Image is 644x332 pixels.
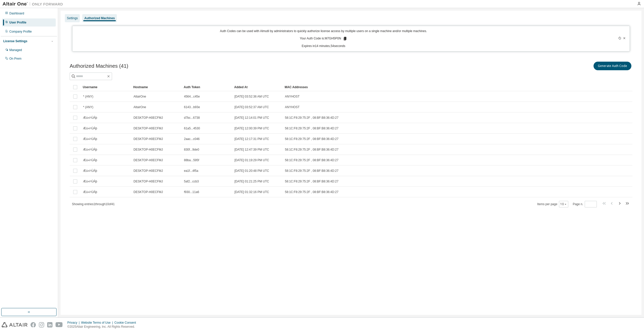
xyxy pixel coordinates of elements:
img: altair_logo.svg [2,322,28,327]
span: f930...11a6 [184,190,199,194]
span: [DATE] 12:47:39 PM UTC [234,148,269,152]
span: 5af2...ccb3 [184,179,199,183]
span: [DATE] 03:52:36 AM UTC [234,94,269,99]
span: DESKTOP-H0ECFMJ [133,169,163,173]
span: [DATE] 01:20:48 PM UTC [234,169,269,173]
div: License Settings [3,39,27,43]
img: youtube.svg [56,322,63,327]
span: DESKTOP-H0ECFMJ [133,148,163,152]
span: Æú»ì¹ÙÁþ [83,190,97,194]
span: Showing entries 1 through 10 of 41 [72,202,115,206]
span: 88ba...595f [184,158,199,162]
span: DESKTOP-H0ECFMJ [133,190,163,194]
div: Managed [9,48,22,52]
span: [DATE] 12:00:39 PM UTC [234,126,269,130]
span: ANYHOST [285,105,300,109]
span: Authorized Machines (41) [70,63,128,69]
span: Æú»ì¹ÙÁþ [83,126,97,130]
span: Æú»ì¹ÙÁþ [83,116,97,120]
div: Dashboard [9,11,24,15]
p: Auth Codes can be used with Almutil by administrators to quickly authorize license access by mult... [75,29,571,33]
span: [DATE] 01:21:25 PM UTC [234,179,269,183]
p: © 2025 Altair Engineering, Inc. All Rights Reserved. [67,325,139,329]
span: Page n. [573,201,597,207]
div: User Profile [9,20,26,25]
div: Company Profile [9,30,32,34]
img: facebook.svg [31,322,36,327]
p: Your Auth Code is: M7GH5P0N [300,36,347,41]
span: * (ANY) [83,105,93,109]
span: [DATE] 01:32:16 PM UTC [234,190,269,194]
span: 4564...c45e [184,94,200,99]
span: 2aac...c046 [184,137,200,141]
span: 58:1C:F8:29:75:2F , 08:BF:B8:36:4D:27 [285,190,338,194]
div: Settings [67,16,78,20]
button: 10 [560,202,567,206]
span: DESKTOP-H0ECFMJ [133,179,163,183]
span: AltairOne [133,105,146,109]
div: Auth Token [184,83,230,91]
span: Æú»ì¹ÙÁþ [83,169,97,173]
span: [DATE] 12:17:31 PM UTC [234,137,269,141]
span: ea1f...4f5a [184,169,198,173]
div: On Prem [9,57,21,61]
span: 61a5...4530 [184,126,200,130]
div: Privacy [67,321,81,325]
span: 58:1C:F8:29:75:2F , 08:BF:B8:36:4D:27 [285,116,338,120]
button: Generate Auth Code [594,62,631,70]
p: Expires in 14 minutes, 54 seconds [75,44,571,48]
div: Cookie Consent [114,321,139,325]
span: DESKTOP-H0ECFMJ [133,126,163,130]
span: [DATE] 01:19:29 PM UTC [234,158,269,162]
span: 58:1C:F8:29:75:2F , 08:BF:B8:36:4D:27 [285,137,338,141]
span: Æú»ì¹ÙÁþ [83,137,97,141]
span: DESKTOP-H0ECFMJ [133,137,163,141]
span: 58:1C:F8:29:75:2F , 08:BF:B8:36:4D:27 [285,158,338,162]
div: MAC Addresses [285,83,579,91]
span: Æú»ì¹ÙÁþ [83,158,97,162]
div: Authorized Machines [84,16,115,20]
span: 830f...9de0 [184,148,199,152]
span: DESKTOP-H0ECFMJ [133,158,163,162]
span: [DATE] 03:52:37 AM UTC [234,105,269,109]
span: Æú»ì¹ÙÁþ [83,179,97,183]
div: Added At [234,83,281,91]
span: ANYHOST [285,94,300,99]
span: 58:1C:F8:29:75:2F , 08:BF:B8:36:4D:27 [285,148,338,152]
span: Items per page [537,201,568,207]
img: instagram.svg [39,322,44,327]
div: Hostname [133,83,180,91]
span: 58:1C:F8:29:75:2F , 08:BF:B8:36:4D:27 [285,179,338,183]
span: [DATE] 12:14:01 PM UTC [234,116,269,120]
span: 58:1C:F8:29:75:2F , 08:BF:B8:36:4D:27 [285,126,338,130]
span: 58:1C:F8:29:75:2F , 08:BF:B8:36:4D:27 [285,169,338,173]
img: linkedin.svg [47,322,52,327]
div: Website Terms of Use [81,321,114,325]
span: AltairOne [133,94,146,99]
div: Username [83,83,129,91]
span: DESKTOP-H0ECFMJ [133,116,163,120]
img: Altair One [3,2,66,7]
span: Æú»ì¹ÙÁþ [83,148,97,152]
span: * (ANY) [83,94,93,99]
span: 6143...b93e [184,105,200,109]
span: d7bc...6738 [184,116,200,120]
